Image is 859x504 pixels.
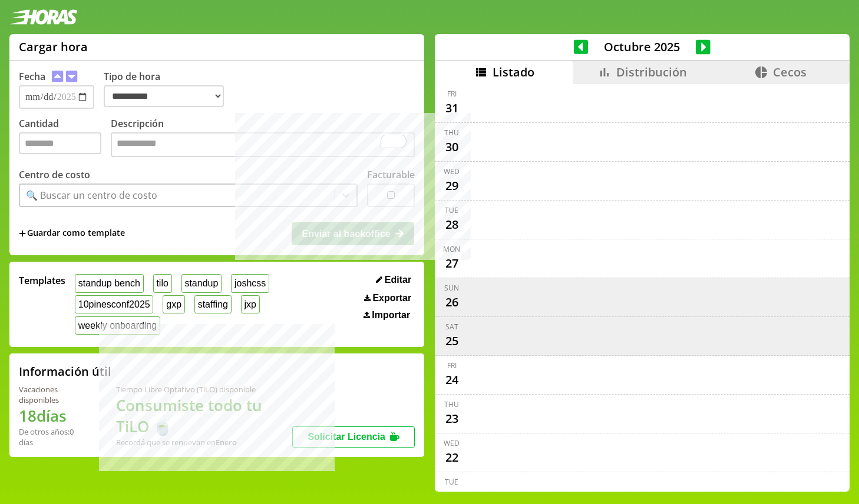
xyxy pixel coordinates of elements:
[444,438,460,448] div: Wed
[231,274,269,292] button: joshcss
[111,132,415,157] textarea: To enrich screen reader interactions, please activate Accessibility in Grammarly extension settings
[442,332,461,351] div: 25
[442,409,461,428] div: 23
[181,274,222,292] button: standup
[19,426,88,448] div: De otros años: 0 días
[163,295,184,313] button: gxp
[26,189,157,202] div: 🔍 Buscar un centro de costo
[75,274,144,292] button: standup bench
[385,275,411,285] span: Editar
[367,168,415,181] label: Facturable
[19,168,90,181] label: Centro de costo
[116,395,292,437] h1: Consumiste todo tu TiLO 🍵
[116,384,292,395] div: Tiempo Libre Optativo (TiLO) disponible
[372,310,410,321] span: Importar
[493,64,534,80] span: Listado
[361,292,415,304] button: Exportar
[444,283,459,293] div: Sun
[773,64,807,80] span: Cecos
[111,117,415,160] label: Descripción
[19,117,111,160] label: Cantidad
[19,384,88,405] div: Vacaciones disponibles
[442,293,461,312] div: 26
[216,437,237,448] b: Enero
[104,70,233,109] label: Tipo de hora
[442,371,461,389] div: 24
[75,316,160,335] button: weekly onboarding
[445,322,458,332] div: Sat
[75,295,153,313] button: 10pinesconf2025
[19,227,26,240] span: +
[19,227,125,240] span: +Guardar como template
[372,293,411,303] span: Exportar
[308,432,385,442] span: Solicitar Licencia
[444,128,459,138] div: Thu
[9,9,78,25] img: logotipo
[447,89,457,99] div: Fri
[292,426,415,448] button: Solicitar Licencia
[194,295,232,313] button: staffing
[588,39,696,55] span: Octubre 2025
[616,64,687,80] span: Distribución
[445,477,458,487] div: Tue
[442,176,461,195] div: 29
[444,399,459,409] div: Thu
[435,84,850,490] div: scrollable content
[444,166,460,176] div: Wed
[19,132,101,154] input: Cantidad
[442,448,461,467] div: 22
[442,215,461,234] div: 28
[442,254,461,273] div: 27
[372,274,415,286] button: Editar
[19,70,45,83] label: Fecha
[19,363,111,379] h2: Información útil
[447,361,457,371] div: Fri
[104,85,224,107] select: Tipo de hora
[241,295,260,313] button: jxp
[442,138,461,156] div: 30
[19,405,88,426] h1: 18 días
[153,274,172,292] button: tilo
[19,274,65,287] span: Templates
[442,99,461,118] div: 31
[116,437,292,448] div: Recordá que se renuevan en
[443,244,460,254] div: Mon
[445,205,458,215] div: Tue
[19,39,88,55] h1: Cargar hora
